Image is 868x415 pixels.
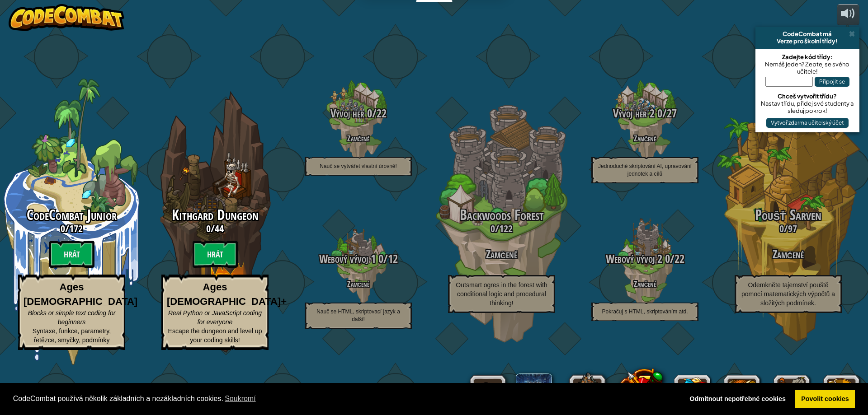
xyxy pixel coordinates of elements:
span: 12 [388,251,398,266]
h3: / [573,253,717,265]
span: Pokračuj s HTML, skriptováním atd. [602,308,688,315]
div: Chceš vytvořit třídu? [760,93,855,100]
h3: / [573,107,717,120]
span: 22 [377,106,387,121]
span: Syntaxe, funkce, parametry, řetězce, smyčky, podmínky [33,327,111,344]
h4: Zamčené [573,134,717,143]
button: Vytvoř zdarma učitelský účet [766,118,849,128]
span: Kithgard Dungeon [172,205,259,224]
btn: Hrát [193,241,238,268]
strong: Ages [DEMOGRAPHIC_DATA]+ [167,281,287,307]
div: Nastav třídu, přidej své studenty a sleduj pokrok! [760,100,855,114]
span: Nauč se HTML, skriptovací jazyk a další! [316,308,400,322]
h3: / [287,107,430,120]
span: 0 [364,106,372,121]
button: Nastavení hlasitosti [837,4,859,25]
a: allow cookies [795,390,855,408]
h3: Zamčené [430,248,573,261]
span: 0 [491,222,495,235]
h3: / [430,223,573,234]
a: deny cookies [684,390,792,408]
span: 22 [675,251,684,266]
span: 27 [667,106,677,121]
img: CodeCombat - Learn how to code by playing a game [9,4,124,31]
span: 0 [376,251,383,266]
a: learn more about cookies [223,392,257,406]
span: 0 [206,222,211,235]
span: Backwoods Forest [460,205,544,224]
span: Webový vývoj 1 [319,251,376,266]
div: Complete previous world to unlock [143,79,287,365]
span: 0 [655,106,662,121]
span: Nauč se vytvářet vlastní úrovně! [320,163,397,169]
div: CodeCombat má [759,30,856,37]
span: 0 [662,251,670,266]
span: Odemkněte tajemství pouště pomocí matematických výpočtů a složitých podmínek. [741,281,835,307]
span: 122 [499,222,513,235]
span: 97 [788,222,797,235]
span: 172 [69,222,83,235]
span: CodeCombat Junior [27,205,117,224]
span: 44 [215,222,224,235]
h3: / [717,223,860,234]
div: Verze pro školní třídy! [759,37,856,45]
h4: Zamčené [287,134,430,143]
span: Real Python or JavaScript coding for everyone [168,309,262,326]
span: Vývoj her [330,106,364,121]
span: Vývoj her 2 [613,106,655,121]
span: Blocks or simple text coding for beginners [28,309,116,326]
span: CodeCombat používá několik základních a nezákladních cookies. [13,392,676,406]
span: Poušť Sarven [755,205,821,224]
h3: / [287,253,430,265]
span: Escape the dungeon and level up your coding skills! [168,327,262,344]
div: Zadejte kód třídy: [760,53,855,61]
strong: Ages [DEMOGRAPHIC_DATA] [24,281,137,307]
btn: Hrát [49,241,94,268]
h3: Zamčené [717,248,860,261]
h3: / [143,223,287,234]
h4: Zamčené [573,280,717,288]
span: 0 [61,222,65,235]
h4: Zamčené [287,280,430,288]
span: 0 [779,222,784,235]
div: Nemáš jeden? Zeptej se svého učitele! [760,61,855,75]
span: Jednoduché skriptování AI, upravování jednotek a cílů [598,163,692,177]
button: Připojit se [815,77,849,87]
span: Webový vývoj 2 [606,251,662,266]
span: Outsmart ogres in the forest with conditional logic and procedural thinking! [456,281,547,307]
